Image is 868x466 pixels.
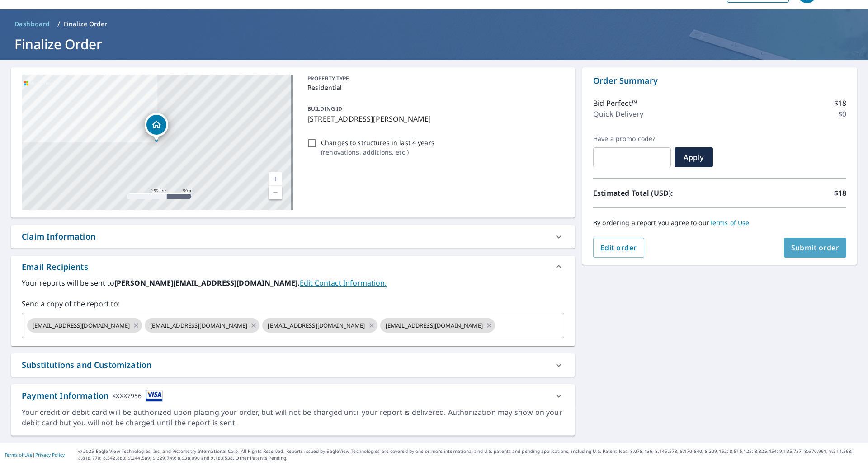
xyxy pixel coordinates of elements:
p: Estimated Total (USD): [593,188,720,198]
div: Email Recipients [11,256,575,278]
p: Finalize Order [64,19,108,28]
div: Claim Information [11,225,575,248]
a: Current Level 17, Zoom In [269,172,282,186]
div: Your credit or debit card will be authorized upon placing your order, but will not be charged unt... [22,407,564,428]
button: Edit order [593,238,644,258]
span: Dashboard [14,19,50,28]
span: [EMAIL_ADDRESS][DOMAIN_NAME] [262,321,370,330]
p: $18 [834,98,846,108]
label: Send a copy of the report to: [22,298,564,309]
div: Dropped pin, building 1, Residential property, 25280 Marsdon Dr Euclid, OH 44132 [145,113,168,141]
span: [EMAIL_ADDRESS][DOMAIN_NAME] [27,321,135,330]
label: Have a promo code? [593,135,671,143]
a: Current Level 17, Zoom Out [269,186,282,199]
button: Apply [675,147,713,167]
p: $18 [834,188,846,198]
div: [EMAIL_ADDRESS][DOMAIN_NAME] [262,318,377,333]
p: Order Summary [593,75,846,87]
p: [STREET_ADDRESS][PERSON_NAME] [307,113,561,124]
nav: breadcrumb [11,17,857,31]
button: Submit order [784,238,847,258]
p: ( renovations, additions, etc. ) [321,147,434,157]
img: cardImage [146,390,163,402]
div: [EMAIL_ADDRESS][DOMAIN_NAME] [380,318,495,333]
div: Substitutions and Customization [11,353,575,377]
div: [EMAIL_ADDRESS][DOMAIN_NAME] [27,318,142,333]
label: Your reports will be sent to [22,278,564,288]
p: PROPERTY TYPE [307,75,561,83]
div: Payment InformationXXXX7956cardImage [11,384,575,407]
b: [PERSON_NAME][EMAIL_ADDRESS][DOMAIN_NAME]. [114,278,300,288]
h1: Finalize Order [11,35,857,53]
p: Bid Perfect™ [593,98,637,108]
p: © 2025 Eagle View Technologies, Inc. and Pictometry International Corp. All Rights Reserved. Repo... [78,448,863,461]
a: Terms of Use [709,218,750,227]
div: [EMAIL_ADDRESS][DOMAIN_NAME] [145,318,259,333]
p: | [5,452,65,457]
a: Dashboard [11,17,54,31]
p: Changes to structures in last 4 years [321,138,434,147]
p: Residential [307,83,561,92]
div: Substitutions and Customization [22,359,151,371]
li: / [57,19,60,29]
p: BUILDING ID [307,105,342,113]
span: Edit order [600,243,637,253]
span: [EMAIL_ADDRESS][DOMAIN_NAME] [380,321,488,330]
span: Apply [682,152,706,162]
div: XXXX7956 [112,390,142,402]
p: $0 [838,108,846,119]
p: Quick Delivery [593,108,643,119]
p: By ordering a report you agree to our [593,219,846,227]
div: Email Recipients [22,261,88,273]
a: Terms of Use [5,452,33,458]
span: Submit order [791,243,840,253]
a: Privacy Policy [35,452,65,458]
a: EditContactInfo [300,278,387,288]
div: Payment Information [22,390,163,402]
span: [EMAIL_ADDRESS][DOMAIN_NAME] [145,321,253,330]
div: Claim Information [22,231,95,243]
